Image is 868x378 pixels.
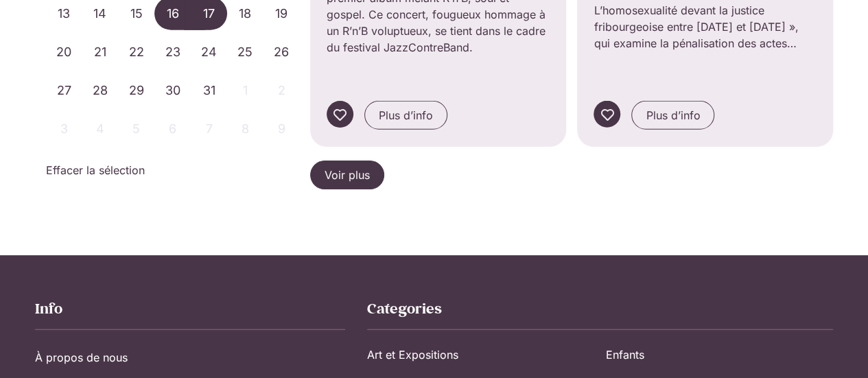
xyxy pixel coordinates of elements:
[154,113,191,145] span: Novembre 6, 2025
[646,107,700,123] span: Plus d’info
[82,74,118,107] span: Octobre 28, 2025
[191,113,227,145] span: Novembre 7, 2025
[35,344,346,371] a: À propos de nous
[118,36,154,69] span: Octobre 22, 2025
[325,167,370,183] span: Voir plus
[367,299,833,318] h2: Categories
[310,161,384,189] a: Voir plus
[263,113,300,145] span: Novembre 9, 2025
[606,341,834,368] a: Enfants
[118,113,154,145] span: Novembre 5, 2025
[263,36,300,69] span: Octobre 26, 2025
[364,101,447,130] a: Plus d’info
[367,341,595,368] a: Art et Expositions
[46,162,145,178] a: Effacer la sélection
[227,113,263,145] span: Novembre 8, 2025
[263,74,300,107] span: Novembre 2, 2025
[191,36,227,69] span: Octobre 24, 2025
[82,36,118,69] span: Octobre 21, 2025
[82,113,118,145] span: Novembre 4, 2025
[154,36,191,69] span: Octobre 23, 2025
[227,74,263,107] span: Novembre 1, 2025
[379,107,433,123] span: Plus d’info
[154,74,191,107] span: Octobre 30, 2025
[46,74,82,107] span: Octobre 27, 2025
[227,36,263,69] span: Octobre 25, 2025
[191,74,227,107] span: Octobre 31, 2025
[35,299,346,318] h2: Info
[46,36,82,69] span: Octobre 20, 2025
[118,74,154,107] span: Octobre 29, 2025
[631,101,714,130] a: Plus d’info
[46,113,82,145] span: Novembre 3, 2025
